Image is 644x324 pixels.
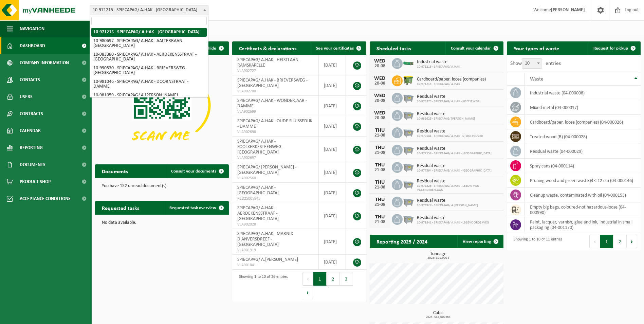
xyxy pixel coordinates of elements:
[403,74,414,86] img: WB-1100-HPE-GN-50
[507,41,566,55] h2: Your types of waste
[417,59,460,65] span: Industrial waste
[237,222,313,227] span: VLA902028
[373,150,387,155] div: 21-08
[530,76,544,82] span: Waste
[417,146,492,151] span: Residual waste
[91,64,207,77] li: 10-990530 - SPIECAPAG/ A.HAK - BRIEVERSWEG - [GEOGRAPHIC_DATA]
[319,255,346,270] td: [DATE]
[525,144,641,159] td: residual waste (04-000029)
[417,198,478,203] span: Residual waste
[403,196,414,207] img: WB-2500-GAL-GY-01
[525,159,641,173] td: spray cans (04-000114)
[373,98,387,103] div: 20-08
[525,217,641,232] td: Paint, lacquer, varnish, glue and ink, industrial in small packaging (04-001170)
[237,109,313,114] span: VLA902699
[373,220,387,224] div: 21-08
[20,122,41,139] span: Calendar
[525,115,641,129] td: cardboard/paper, loose (companies) (04-000026)
[373,311,503,319] h3: Cubic
[237,185,279,196] span: SPIECAPAG/ A.HAK - [GEOGRAPHIC_DATA]
[20,173,51,190] span: Product Shop
[525,202,641,217] td: empty big bags, coloured-not hazardous-loose (04-000990)
[551,7,585,13] strong: [PERSON_NAME]
[237,139,284,155] span: SPIECAPAG/ A.HAK - KOOLKERKESTEENWEG - [GEOGRAPHIC_DATA]
[319,162,346,183] td: [DATE]
[522,59,542,68] span: 10
[319,55,346,75] td: [DATE]
[91,37,207,50] li: 10-980697 - SPIECAPAG/ A.HAK - AALTERBAAN - [GEOGRAPHIC_DATA]
[417,203,478,208] span: 10-978929 - SPIECAPAG/ A.[PERSON_NAME]
[373,180,387,185] div: THU
[20,37,45,54] span: Dashboard
[403,144,414,155] img: WB-2500-GAL-GY-01
[171,169,216,174] span: Consult your documents
[237,89,313,94] span: VLA902700
[510,61,561,66] label: Show entries
[327,272,340,286] button: 2
[403,178,414,190] img: WB-2500-GAL-GY-01
[373,252,503,260] h3: Tonnage
[208,46,216,51] span: Hide
[237,231,293,247] span: SPIECAPAG/ A.HAK - MARNIX D'ANVERSDREEF - [GEOGRAPHIC_DATA]
[613,235,627,248] button: 2
[525,86,641,100] td: industrial waste (04-000008)
[232,41,303,55] h2: Certificats & declarations
[102,184,222,188] p: You have 152 unread document(s).
[237,248,313,253] span: VLA901919
[237,68,313,74] span: VLA902727
[417,134,483,138] span: 10-977541 - SPIECAPAG/ A.HAK - STOKTEVIJVER
[417,221,489,225] span: 10-979341 - SPIECAPAG/ A.HAK - LEGEVOORDE WEG
[373,116,387,121] div: 20-08
[403,161,414,173] img: WB-2500-GAL-GY-01
[20,54,69,71] span: Company information
[373,214,387,220] div: THU
[370,235,434,248] h2: Reporting 2025 / 2024
[522,58,542,69] span: 10
[373,145,387,150] div: THU
[237,57,301,68] span: SPIECAPAG/ A.HAK - HEISTLAAN - RAMSKAPELLE
[417,94,479,100] span: Residual waste
[95,201,146,214] h2: Requested tasks
[302,286,313,299] button: Next
[20,105,43,122] span: Contracts
[237,176,313,181] span: VLA902560
[237,263,313,268] span: VLA901841
[627,235,637,248] button: Next
[417,77,486,82] span: Cardboard/paper, loose (companies)
[457,235,503,248] a: View reporting
[510,234,563,249] div: Showing 1 to 10 of 11 entries
[91,77,207,91] li: 10-981046 - SPIECAPAG/ A.HAK - DOORNSTRAAT - DAMME
[20,71,40,88] span: Contacts
[237,196,313,201] span: RED25005845
[600,235,613,248] button: 1
[90,5,208,15] span: 10-971215 - SPIECAPAG/ A.HAK - BRUGGE
[236,271,288,300] div: Showing 1 to 10 of 26 entries
[403,213,414,224] img: WB-2500-GAL-GY-01
[417,100,479,104] span: 10-976373 - SPIECAPAG/ A.HAK - KOFFIEWEG
[373,197,387,202] div: THU
[373,168,387,173] div: 21-08
[373,110,387,116] div: WED
[373,202,387,207] div: 21-08
[20,20,44,37] span: Navigation
[403,60,414,66] img: HK-XC-10-GN-00
[169,206,216,210] span: Requested task overview
[319,137,346,162] td: [DATE]
[373,64,387,69] div: 20-08
[370,41,418,55] h2: Sheduled tasks
[237,155,313,161] span: VLA902697
[417,117,475,121] span: 10-988625 - SPIECAPAG/ [PERSON_NAME]
[90,5,208,15] span: 10-971215 - SPIECAPAG/ A.HAK - BRUGGE
[593,46,628,51] span: Request for pickup
[313,272,327,286] button: 1
[525,173,641,188] td: pruning wood and green waste Ø < 12 cm (04-000146)
[403,109,414,121] img: WB-2500-GAL-GY-01
[417,215,489,221] span: Residual waste
[319,96,346,116] td: [DATE]
[319,229,346,255] td: [DATE]
[237,119,312,129] span: SPIECAPAG/ A.HAK - OUDE SLUISSEDIJK - DAMME
[403,126,414,138] img: WB-2500-GAL-GY-01
[237,129,313,135] span: VLA902698
[525,129,641,144] td: treated wood (B) (04-000028)
[237,165,296,175] span: SPIECAPAG/ [PERSON_NAME] - [GEOGRAPHIC_DATA]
